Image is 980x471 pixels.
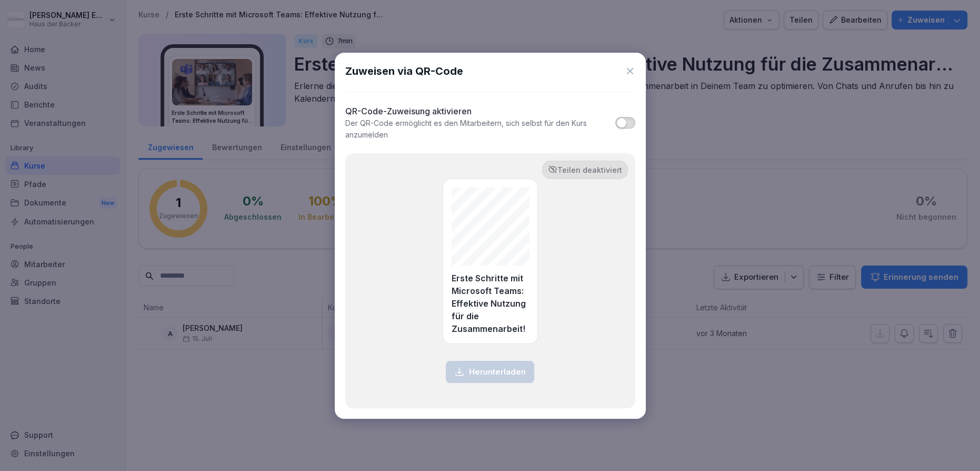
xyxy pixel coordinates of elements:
[557,164,622,175] p: Teilen deaktiviert
[452,272,529,335] p: Erste Schritte mit Microsoft Teams: Effektive Nutzung für die Zusammenarbeit!
[615,117,635,129] button: QR-Code-Zuweisung aktivieren
[345,117,611,141] p: Der QR-Code ermöglicht es den Mitarbeitern, sich selbst für den Kurs anzumelden
[345,63,463,79] h1: Zuweisen via QR-Code
[446,361,534,383] button: Herunterladen
[345,105,611,117] p: QR-Code-Zuweisung aktivieren
[469,366,526,378] p: Herunterladen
